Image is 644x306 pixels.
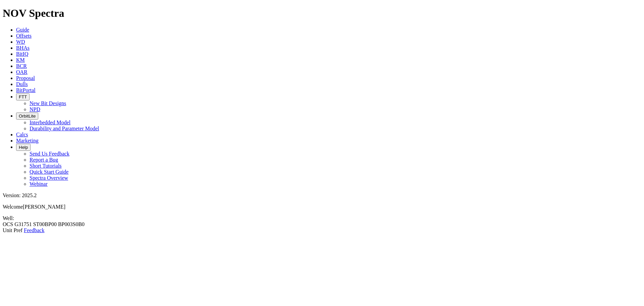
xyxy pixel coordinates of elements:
a: Webinar [30,181,48,187]
p: Welcome [3,204,641,210]
a: Spectra Overview [30,175,68,181]
button: OrbitLite [16,113,38,120]
button: FTT [16,93,30,100]
a: Send Us Feedback [30,151,69,157]
a: Report a Bug [30,157,58,163]
a: WD [16,39,25,45]
a: Offsets [16,33,32,39]
a: BCR [16,63,27,69]
span: Help [19,145,28,150]
a: BitPortal [16,87,36,93]
a: KM [16,57,25,63]
a: Calcs [16,132,28,137]
a: Short Tutorials [30,163,62,169]
a: Guide [16,27,29,33]
button: Help [16,144,31,151]
a: Marketing [16,138,39,143]
span: [PERSON_NAME] [23,204,65,210]
a: BHAs [16,45,30,51]
a: Feedback [24,227,44,233]
a: Unit Pref [3,227,22,233]
a: Interbedded Model [30,120,70,125]
span: OCS G31751 ST00BP00 BP003S0B0 [3,221,85,227]
div: Version: 2025.2 [3,192,641,199]
span: OrbitLite [19,114,36,119]
a: NPD [30,106,40,112]
a: OAR [16,69,28,75]
a: Quick Start Guide [30,169,68,175]
span: Well: [3,215,641,227]
h1: NOV Spectra [3,7,641,19]
a: Proposal [16,75,35,81]
a: New Bit Designs [30,100,66,106]
a: Durability and Parameter Model [30,126,99,131]
span: FTT [19,94,27,99]
a: BitIQ [16,51,28,57]
a: Dulls [16,81,28,87]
